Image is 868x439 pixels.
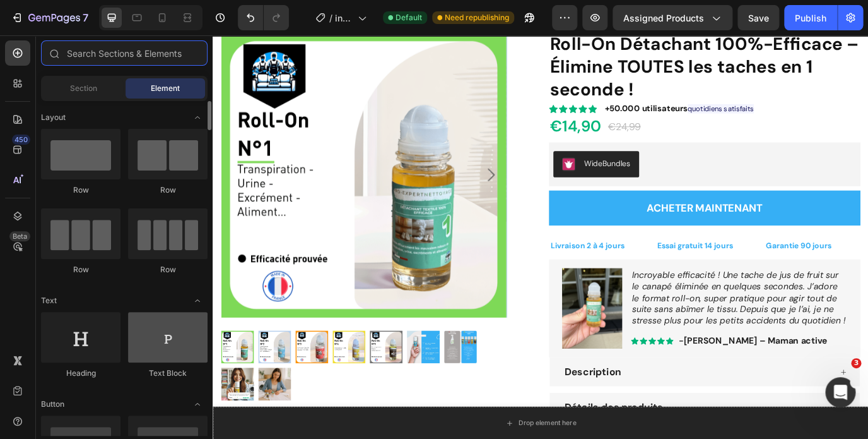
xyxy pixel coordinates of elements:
p: - [538,346,710,359]
span: / [329,11,332,25]
button: Carousel Next Arrow [314,153,329,168]
span: Toggle open [187,291,208,311]
div: €14,90 [388,92,450,117]
p: Description [406,381,471,395]
div: €24,99 [455,97,495,114]
img: Roll - On Détachant N°3 – Boissons, Vin &amp; Épices - My Store [95,340,133,378]
span: 3 [851,358,861,368]
input: Search Sections & Elements [41,40,208,66]
strong: Garantie 90 jours [638,236,714,248]
img: Roll - On Détachant 100% - Efficace – Élimine TOUTES les taches en 1 seconde ! - My Store [52,383,90,421]
div: Row [41,264,120,275]
span: Text [41,295,57,306]
span: Assigned Products [623,11,704,25]
span: Section [70,83,97,94]
div: Heading [41,368,120,379]
div: WideBundles [428,141,482,154]
span: Toggle open [187,394,208,414]
button: WideBundles [393,133,492,164]
span: Element [151,83,180,94]
strong: Essai gratuit 14 jours [513,236,601,248]
span: Button [41,399,64,410]
span: Need republishing [445,12,509,23]
div: Undo/Redo [238,5,289,30]
img: Roll - On Détachant 100% - Efficace – Élimine TOUTES les taches en 1 seconde ! - My Store [267,340,305,378]
i: Incroyable efficacité ! Une tache de jus de fruit sur le canapé éliminée en quelques secondes. J’... [484,270,730,335]
div: Text Block [128,368,208,379]
span: inspiration dustgo [335,11,353,25]
strong: [PERSON_NAME] – Maman active [544,346,710,359]
img: Roll - On Détachant 100% - Efficace – Élimine TOUTES les taches en 1 seconde ! - My Store [9,383,47,421]
strong: Détails des produits [406,421,519,436]
button: Save [737,5,779,30]
img: Roll - On Détachant Textile N°5 – Encre, Feutres & Encres grasses - My Store [52,340,90,378]
strong: +50.000 utilisateurs [452,78,548,90]
span: quotidiens satisfaits [548,79,625,90]
img: gempages_561105365479982170-d65873b7-60b1-48d7-a7e4-3c432ab5ad53.png [403,268,472,361]
img: Roll - On Détachant Textile N°5 – Encre, Feutres & Encres grasses - My Store [138,340,176,378]
button: Acheter maintenant [388,179,748,220]
div: 450 [12,135,30,145]
button: Assigned Products [613,5,732,30]
p: 7 [83,10,88,25]
div: Beta [9,231,30,241]
div: Row [128,264,208,275]
iframe: Intercom live chat [825,377,855,407]
button: 7 [5,5,94,30]
strong: Livraison 2 à 4 jours [390,236,475,248]
button: Publish [784,5,837,30]
span: Layout [41,112,66,123]
div: Row [128,184,208,196]
div: Acheter maintenant [501,191,635,207]
span: Toggle open [187,107,208,128]
div: Publish [795,11,826,25]
span: Save [748,13,769,23]
img: Roll - On Détachant 100% - Efficace – Élimine TOUTES les taches en 1 seconde ! - My Store [224,340,262,378]
img: Roll - On Détachant Textile N°5 – Encre, Feutres & Encres grasses - My Store [9,340,47,378]
div: Row [41,184,120,196]
span: Default [396,12,422,23]
img: Wide%20Bundles.png [403,141,418,156]
iframe: Design area [213,35,868,439]
img: Roll - On Détachant Textile N°5 – Encre, Feutres & Encres grasses - My Store [181,340,219,378]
